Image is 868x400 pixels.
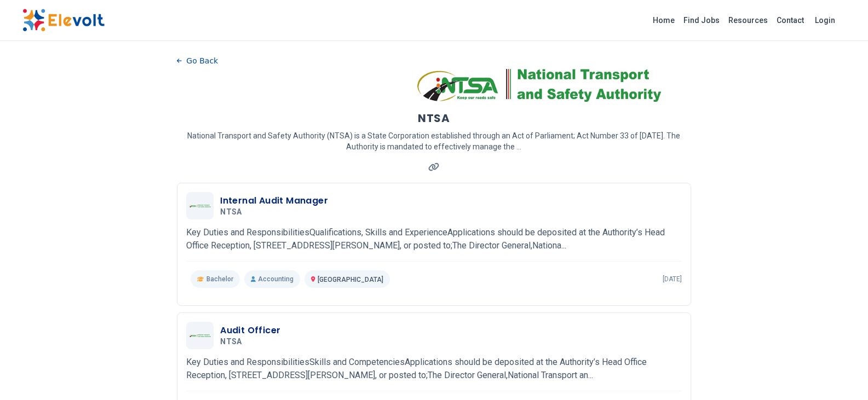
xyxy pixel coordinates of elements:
a: Login [808,9,842,31]
a: Resources [724,11,772,29]
a: Home [648,11,679,29]
p: Accounting [244,270,300,288]
span: [GEOGRAPHIC_DATA] [318,276,383,283]
a: Find Jobs [679,11,724,29]
button: Go Back [177,53,218,69]
a: Contact [772,11,808,29]
h3: Audit Officer [220,324,280,337]
p: Key Duties and ResponsibilitiesQualifications, Skills and ExperienceApplications should be deposi... [186,226,682,252]
p: [DATE] [663,275,682,283]
img: Elevolt [22,9,105,32]
img: NTSA [417,69,660,102]
a: NTSAInternal Audit ManagerNTSAKey Duties and ResponsibilitiesQualifications, Skills and Experienc... [186,192,682,288]
p: National Transport and Safety Authority (NTSA) is a State Corporation established through an Act ... [177,130,691,152]
h1: NTSA [418,111,450,126]
span: NTSA [220,337,242,347]
img: NTSA [189,205,211,207]
p: Key Duties and ResponsibilitiesSkills and CompetenciesApplications should be deposited at the Aut... [186,356,682,382]
span: Bachelor [206,275,233,283]
h3: Internal Audit Manager [220,194,328,207]
span: NTSA [220,207,242,217]
img: NTSA [189,334,211,337]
